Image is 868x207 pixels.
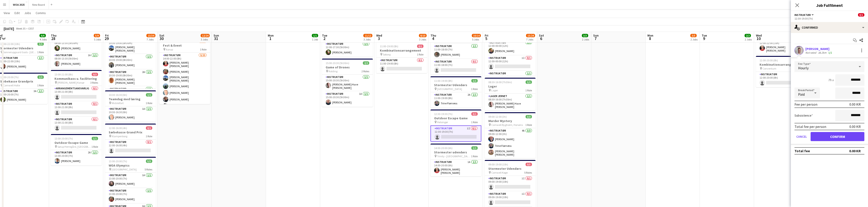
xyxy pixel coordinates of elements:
[484,36,488,41] span: 5
[37,84,44,87] span: 1 Role
[54,137,73,140] span: 13:00-20:00 (7h)
[430,92,481,108] app-card-role: Instruktør2A1/111:00-19:00 (8h)Trine Flørnæss
[430,83,481,87] h3: Stormester Udendørs
[485,191,536,207] app-card-role: Instruktør1I0/109:00-19:00 (10h)
[491,89,498,92] span: Lager
[329,70,337,73] span: Kolding
[593,36,599,41] span: 7
[51,70,102,132] div: 13:00-21:00 (8h)0/3Kommunikaos u. facilitering [PERSON_NAME] Korsør3 RolesArrangementsansvarlig0/...
[376,58,427,73] app-card-role: Instruktør0/111:00-19:00 (8h)
[526,163,532,166] span: 0/5
[146,34,155,37] span: 13/34
[745,34,751,37] span: 2/2
[159,53,210,196] app-card-role: Instruktør9/2014:00-22:00 (8h)[PERSON_NAME] [PERSON_NAME][PERSON_NAME][PERSON_NAME] [PERSON_NAME]...
[9,0,29,9] button: WOA 2025
[105,21,156,89] div: 10:30-19:00 (8h30m)4/4Gummibådsregatta [GEOGRAPHIC_DATA]4 RolesInstruktør1/110:30-19:00 (8h30m)[P...
[691,38,698,41] div: 2 Jobs
[51,141,102,145] h3: Outdoor Escape Game
[51,117,102,132] app-card-role: Instruktør0/113:00-21:00 (8h)
[437,120,448,124] span: Helsingør
[491,123,523,127] span: Comwell Bygholm, Horsens
[29,0,49,9] button: New Board
[326,61,349,65] span: 15:00-20:30 (5h30m)
[104,36,109,41] span: 29
[471,87,478,91] span: 1 Role
[430,144,481,176] div: 14:00-20:00 (6h)1/1Stormester udendørs Trinity - [GEOGRAPHIC_DATA]1 RoleInstruktør1A1/114:00-20:0...
[146,101,152,105] span: 1 Role
[2,10,12,16] a: View
[166,48,173,51] span: Aarup
[94,38,101,41] div: 5 Jobs
[105,140,156,155] app-card-role: Instruktør0/112:00-16:00 (4h)
[745,38,752,41] div: 2 Jobs
[3,50,37,54] span: Sonnerupgaard Gods - [GEOGRAPHIC_DATA]
[805,47,833,51] div: [PERSON_NAME]
[756,37,807,54] app-card-role: Instruktør2A1/112:00-22:00 (10h)[PERSON_NAME] [PERSON_NAME]
[268,33,274,37] span: Mon
[434,146,452,150] span: 14:00-20:00 (6h)
[105,90,156,122] app-job-card: 10:30-16:30 (6h)1/1Teamdag med læring Middelfart1 RoleInstruktør1A1/110:30-16:30 (6h)[PERSON_NAME]
[791,22,868,33] div: Confirmed
[105,37,156,54] app-card-role: Instruktør1/110:30-19:00 (8h30m)[PERSON_NAME] [PERSON_NAME]
[0,75,19,79] span: 13:00-20:00 (7h)
[312,34,318,37] span: 1/1
[376,42,427,73] app-job-card: 11:00-19:00 (8h)0/1Kombinationsarrangement Søborg1 RoleInstruktør0/111:00-19:00 (8h)
[485,40,536,55] app-card-role: Instruktør1/112:00-00:00 (12h)[PERSON_NAME]
[488,163,508,166] span: 09:00-19:00 (10h)
[417,45,423,48] span: 0/1
[794,13,811,17] span: Instruktør
[37,42,44,46] span: 1/1
[159,36,164,41] span: 30
[376,36,382,41] span: 3
[430,160,481,176] app-card-role: Instruktør1A1/114:00-20:00 (6h)[PERSON_NAME] [PERSON_NAME]
[22,10,33,16] a: Jobs
[419,38,426,41] div: 3 Jobs
[28,27,34,30] div: CEST
[105,106,156,122] app-card-role: Instruktør1A1/110:30-16:30 (6h)[PERSON_NAME]
[146,160,152,163] span: 5/5
[105,124,156,155] app-job-card: 12:00-16:00 (4h)0/1Sæbekasse Grand Prix Klampenborg1 RoleInstruktør0/112:00-16:00 (4h)
[798,66,809,70] span: Hourly
[811,132,864,141] button: Confirm
[485,112,536,158] div: 09:00-12:00 (3h)3/3Murder Mystery Comwell Bygholm, Horsens1 RoleInstruktør4A3/309:00-12:00 (3h)[P...
[51,53,102,68] app-card-role: Instruktør1A1/108:00-13:30 (5h30m)[PERSON_NAME]
[849,149,861,153] div: 0.00 KR
[593,33,599,37] span: Sun
[57,145,91,148] span: Sørup Herregård, [GEOGRAPHIC_DATA]
[647,33,653,37] span: Mon
[92,137,98,140] span: 1/1
[525,89,532,92] span: 1 Role
[430,36,436,41] span: 4
[434,112,452,116] span: 12:30-19:30 (7h)
[361,70,369,73] span: 2 Roles
[3,84,20,87] span: Comwell Holte
[112,135,127,138] span: Klampenborg
[756,62,807,67] h3: Kombinationsarrangement
[794,13,814,17] button: Instruktør
[701,36,707,41] span: 9
[485,94,536,110] app-card-role: Lager Jernet1/108:30-16:00 (7h30m)[PERSON_NAME] Have [PERSON_NAME] [PERSON_NAME]
[267,36,274,41] span: 1
[383,53,391,56] span: Søborg
[419,34,427,37] span: 8/10
[488,115,507,118] span: 09:00-12:00 (3h)
[145,168,152,171] span: 5 Roles
[794,102,817,107] div: Fee per person
[24,11,31,15] span: Jobs
[51,150,102,165] app-card-role: Instruktør2A1/113:00-20:00 (7h)[PERSON_NAME]
[485,33,488,37] span: Fri
[214,33,219,37] span: Sun
[430,116,481,120] h3: Outdoor Escape Game
[471,155,478,158] span: 1 Role
[50,36,57,41] span: 28
[471,112,478,116] span: 0/1
[15,11,20,15] span: Edit
[471,146,478,150] span: 1/1
[794,124,826,129] div: Total fee per person
[105,163,156,167] h3: WOA Olympics
[791,2,868,8] h3: Job Fulfilment
[430,76,481,108] app-job-card: 11:00-19:00 (8h)1/1Stormester Udendørs [GEOGRAPHIC_DATA]1 RoleInstruktør2A1/111:00-19:00 (8h)Trin...
[485,55,536,71] app-card-role: Instruktør1I0/112:00-00:00 (12h)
